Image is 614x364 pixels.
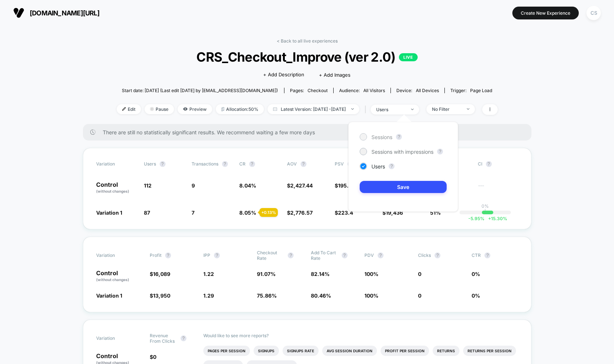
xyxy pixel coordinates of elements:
[153,292,170,299] span: 13,950
[150,107,154,111] img: end
[214,252,220,258] button: ?
[467,108,469,110] img: end
[364,271,378,277] span: 100 %
[472,292,480,299] span: 0 %
[463,346,516,356] li: Returns Per Session
[257,250,284,261] span: Checkout Rate
[150,333,177,344] span: Revenue From Clicks
[335,161,344,167] span: PSV
[389,163,395,169] button: ?
[450,88,492,93] div: Trigger:
[122,88,278,93] span: Start date: [DATE] (Last edit [DATE] by [EMAIL_ADDRESS][DOMAIN_NAME])
[257,271,276,277] span: 91.07 %
[283,346,319,356] li: Signups Rate
[472,252,481,258] span: CTR
[144,161,156,167] span: users
[249,161,255,167] button: ?
[239,161,246,167] span: CR
[363,88,385,93] span: All Visitors
[371,134,392,140] span: Sessions
[484,216,507,221] span: 15.30 %
[287,210,313,216] span: $
[378,252,384,258] button: ?
[216,104,264,114] span: Allocation: 50%
[144,210,150,216] span: 87
[290,88,328,93] div: Pages:
[268,104,359,114] span: Latest Version: [DATE] - [DATE]
[396,134,402,140] button: ?
[335,210,353,216] span: $
[311,292,331,299] span: 80.46 %
[96,292,122,299] span: Variation 1
[478,161,518,167] span: CI
[30,9,99,17] span: [DOMAIN_NAME][URL]
[150,252,161,258] span: Profit
[484,252,490,258] button: ?
[259,208,278,217] div: + 0.13 %
[360,181,447,193] button: Save
[96,250,137,261] span: Variation
[390,88,444,93] span: Device:
[150,354,156,360] span: $
[257,292,277,299] span: 75.86 %
[339,88,385,93] div: Audience:
[135,49,478,65] span: CRS_Checkout_Improve (ver 2.0)
[165,252,171,258] button: ?
[192,182,195,189] span: 9
[418,252,431,258] span: Clicks
[437,149,443,154] button: ?
[153,354,156,360] span: 0
[178,104,212,114] span: Preview
[363,104,371,115] span: |
[484,209,486,214] p: |
[181,335,186,341] button: ?
[411,109,414,110] img: end
[96,182,137,194] p: Control
[301,161,306,167] button: ?
[263,71,304,79] span: + Add Description
[311,250,338,261] span: Add To Cart Rate
[239,210,256,216] span: 8.05 %
[192,161,218,167] span: Transactions
[153,271,170,277] span: 16,089
[203,333,518,338] p: Would like to see more reports?
[584,6,603,21] button: CS
[342,252,348,258] button: ?
[203,346,250,356] li: Pages Per Session
[254,346,279,356] li: Signups
[103,129,517,135] span: There are still no statistically significant results. We recommend waiting a few more days
[96,210,122,216] span: Variation 1
[364,252,374,258] span: PDV
[145,104,174,114] span: Pause
[338,182,355,189] span: 195.06
[338,210,353,216] span: 223.4
[488,216,491,221] span: +
[376,107,406,112] div: users
[203,252,210,258] span: IPP
[203,292,214,299] span: 1.29
[468,216,484,221] span: -5.95 %
[512,7,579,19] button: Create New Experience
[122,107,126,111] img: edit
[144,182,152,189] span: 112
[478,183,518,194] span: ---
[311,271,330,277] span: 82.14 %
[418,271,421,277] span: 0
[586,6,601,20] div: CS
[96,189,129,193] span: (without changes)
[335,182,355,189] span: $
[371,163,385,170] span: Users
[364,292,378,299] span: 100 %
[433,346,459,356] li: Returns
[273,107,277,111] img: calendar
[203,271,214,277] span: 1.22
[322,346,377,356] li: Avg Session Duration
[418,292,421,299] span: 0
[319,72,350,78] span: + Add Images
[160,161,166,167] button: ?
[288,252,294,258] button: ?
[96,270,142,283] p: Control
[277,38,338,44] a: < Back to all live experiences
[470,88,492,93] span: Page Load
[290,210,313,216] span: 2,776.57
